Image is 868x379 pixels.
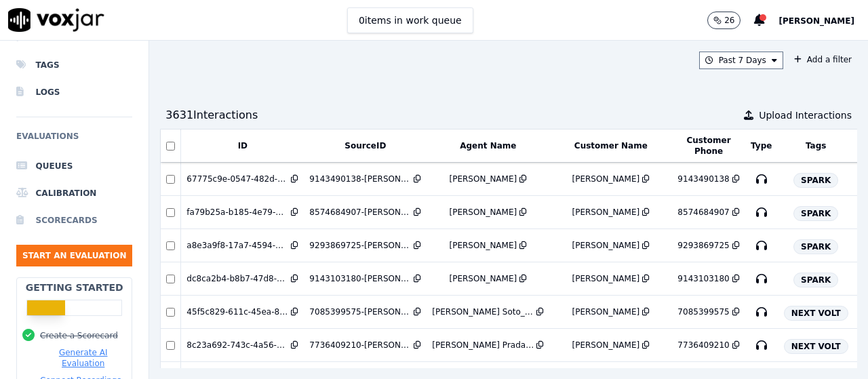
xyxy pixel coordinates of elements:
button: Tags [806,140,826,151]
div: 9143103180-[PERSON_NAME] all (1).mp3 [309,273,411,284]
div: [PERSON_NAME] [572,174,640,184]
span: SPARK [793,273,838,287]
a: Calibration [16,180,132,207]
span: NEXT VOLT [784,339,848,354]
div: [PERSON_NAME] [450,273,517,284]
button: SourceID [344,140,386,151]
span: SPARK [793,173,838,188]
span: Upload Interactions [759,108,852,122]
div: [PERSON_NAME] [572,306,640,317]
h6: Evaluations [16,128,132,153]
button: 0items in work queue [347,7,473,33]
div: 67775c9e-0547-482d-b381-ed20e0eeb0cf [186,174,288,184]
span: SPARK [793,239,838,254]
div: 9293869725 [677,240,729,251]
div: 9143103180 [677,273,729,284]
h2: Getting Started [26,281,123,294]
button: Customer Name [574,140,648,151]
a: Tags [16,52,132,79]
a: Logs [16,79,132,106]
button: Upload Interactions [744,108,852,122]
div: 7085399575-[PERSON_NAME] 2 all.mp3 [309,306,411,317]
div: [PERSON_NAME] Soto_Fuse3200_NGE [432,306,534,317]
button: Add a filter [789,52,857,68]
div: 7085399575 [677,306,729,317]
button: Create a Scorecard [40,330,118,341]
div: a8e3a9f8-17a7-4594-8a0c-d31abc06fd2b [186,240,288,251]
div: [PERSON_NAME] [450,174,517,184]
div: 7736409210-[PERSON_NAME] all (1).mp3 [309,340,411,351]
img: voxjar logo [8,8,104,32]
div: [PERSON_NAME] Prada_v28526_CLEANSKY [432,340,534,351]
div: [PERSON_NAME] [572,240,640,251]
a: Queues [16,153,132,180]
div: [PERSON_NAME] [572,273,640,284]
div: [PERSON_NAME] [572,340,640,351]
button: ID [238,140,248,151]
button: Type [751,140,772,151]
span: [PERSON_NAME] [778,16,854,26]
div: 8c23a692-743c-4a56-b86c-01d017d46416 [186,340,288,351]
div: 8574684907 [677,207,729,218]
button: 26 [707,12,741,29]
button: Agent Name [460,140,516,151]
p: 26 [724,15,734,26]
div: fa79b25a-b185-4e79-9323-4d4455a11515 [186,207,288,218]
span: SPARK [793,206,838,221]
div: 9143490138-[PERSON_NAME] all.mp3 [309,174,411,184]
div: 9143490138 [677,174,729,184]
div: 45f5c829-611c-45ea-845d-0b4e0f776584 [186,306,288,317]
button: [PERSON_NAME] [778,12,868,28]
a: Scorecards [16,207,132,234]
span: NEXT VOLT [784,306,848,321]
button: 26 [707,12,754,29]
div: 9293869725-[PERSON_NAME] all.mp3 [309,240,411,251]
button: Start an Evaluation [16,245,132,266]
div: [PERSON_NAME] [572,207,640,218]
div: [PERSON_NAME] [450,240,517,251]
button: Customer Phone [677,135,739,157]
button: Generate AI Evaluation [40,347,126,369]
div: 8574684907-[PERSON_NAME] all.mp3 [309,207,411,218]
div: dc8ca2b4-b8b7-47d8-832b-45d87816ee6d [186,273,288,284]
div: [PERSON_NAME] [450,207,517,218]
div: 3631 Interaction s [165,107,258,123]
button: Past 7 Days [699,52,783,69]
div: 7736409210 [677,340,729,351]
